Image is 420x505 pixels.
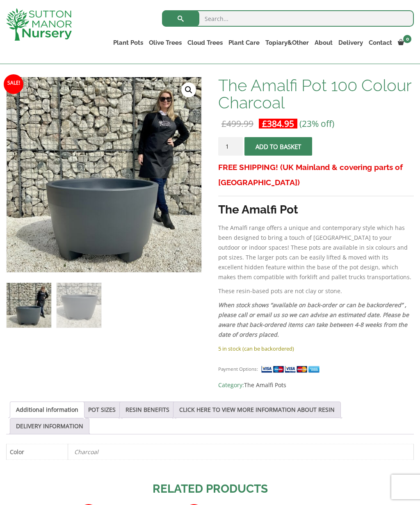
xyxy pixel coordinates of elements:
p: These resin-based pots are not clay or stone. [218,286,414,296]
img: The Amalfi Pot 100 Colour Charcoal [7,283,51,328]
a: RESIN BENEFITS [126,402,169,418]
h1: The Amalfi Pot 100 Colour Charcoal [218,77,414,111]
p: The Amalfi range offers a unique and contemporary style which has been designed to bring a touch ... [218,223,414,282]
a: Delivery [336,37,366,48]
input: Product quantity [218,137,243,156]
button: Add to basket [244,137,312,156]
a: POT SIZES [88,402,116,418]
p: 5 in stock (can be backordered) [218,344,414,353]
a: 0 [395,37,414,48]
table: Product Details [6,444,414,460]
span: Sale! [4,74,23,94]
input: Search... [162,10,414,27]
span: £ [221,118,226,129]
a: Olive Trees [146,37,185,48]
a: Contact [366,37,395,48]
a: Plant Care [226,37,262,48]
a: Additional information [16,402,78,418]
img: logo [6,8,72,41]
a: Topiary&Other [262,37,312,48]
h2: Related products [6,480,414,498]
th: Color [7,444,68,459]
a: View full-screen image gallery [181,83,196,97]
a: Plant Pots [110,37,146,48]
span: (23% off) [299,118,334,129]
span: £ [262,118,267,129]
strong: The Amalfi Pot [218,203,298,216]
img: payment supported [261,365,322,374]
span: 0 [403,35,411,43]
span: Category: [218,380,414,390]
a: About [312,37,336,48]
a: Cloud Trees [185,37,226,48]
p: Charcoal [74,444,407,459]
small: Payment Options: [218,366,258,372]
a: CLICK HERE TO VIEW MORE INFORMATION ABOUT RESIN [179,402,335,418]
img: The Amalfi Pot 100 Colour Charcoal - Image 2 [57,283,101,328]
em: When stock shows “available on back-order or can be backordered” , please call or email us so we ... [218,301,409,338]
a: DELIVERY INFORMATION [16,418,83,434]
h3: FREE SHIPPING! (UK Mainland & covering parts of [GEOGRAPHIC_DATA]) [218,160,414,190]
a: The Amalfi Pots [244,381,286,389]
bdi: 499.99 [221,118,253,129]
bdi: 384.95 [262,118,294,129]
